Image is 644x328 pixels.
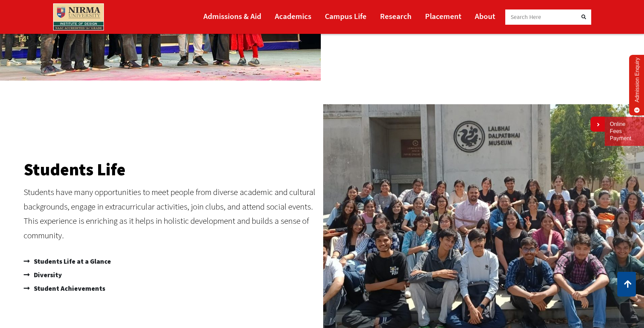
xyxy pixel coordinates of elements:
[24,268,319,282] a: Diversity
[475,8,495,24] a: About
[24,255,319,268] a: Students Life at a Glance
[53,3,104,30] img: main_logo
[610,121,639,142] a: Online Fees Payment
[275,8,311,24] a: Academics
[24,282,319,295] a: Student Achievements
[425,8,461,24] a: Placement
[24,185,319,242] p: Students have many opportunities to meet people from diverse academic and cultural backgrounds, e...
[380,8,412,24] a: Research
[203,8,261,24] a: Admissions & Aid
[325,8,367,24] a: Campus Life
[32,255,111,268] span: Students Life at a Glance
[24,161,319,178] h2: Students Life
[32,282,105,295] span: Student Achievements
[32,268,62,282] span: Diversity
[511,13,541,21] span: Search Here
